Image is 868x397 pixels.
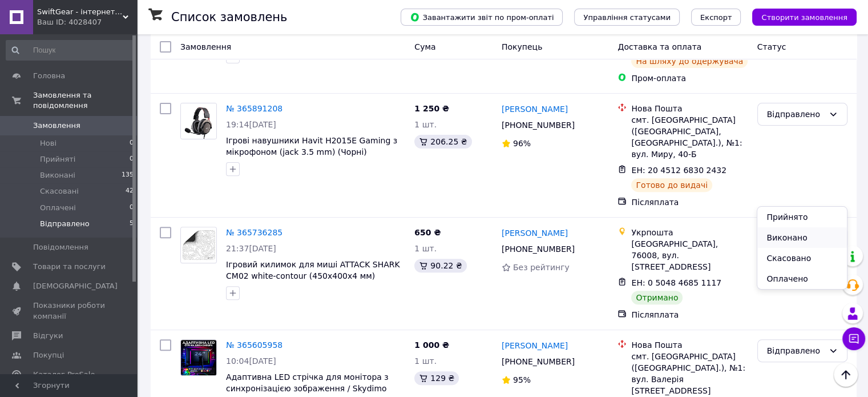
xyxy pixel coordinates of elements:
[414,228,441,237] span: 650 ₴
[130,203,134,213] span: 0
[631,291,683,304] div: Отримано
[499,117,577,133] div: [PHONE_NUMBER]
[631,54,748,68] div: На шляху до одержувача
[40,154,75,165] span: Прийняті
[33,300,106,321] span: Показники роботи компанії
[40,138,56,149] span: Нові
[631,278,721,287] span: ЕН: 0 5048 4685 1117
[502,340,568,351] a: [PERSON_NAME]
[502,103,568,115] a: [PERSON_NAME]
[37,17,137,27] div: Ваш ID: 4028407
[171,10,287,24] h1: Список замовлень
[574,9,680,26] button: Управління статусами
[631,309,748,320] div: Післяплата
[513,375,531,384] span: 95%
[631,339,748,351] div: Нова Пошта
[37,7,123,17] span: SwiftGear - інтернет-магазин
[401,9,563,26] button: Завантажити звіт по пром-оплаті
[414,371,459,385] div: 129 ₴
[631,166,726,175] span: ЕН: 20 4512 6830 2432
[414,244,437,253] span: 1 шт.
[631,227,748,238] div: Укрпошта
[226,120,276,129] span: 19:14[DATE]
[40,203,76,213] span: Оплачені
[181,340,216,375] img: Фото товару
[631,103,748,114] div: Нова Пошта
[752,9,857,26] button: Створити замовлення
[33,370,95,380] span: Каталог ProSale
[513,263,570,272] span: Без рейтингу
[33,350,64,360] span: Покупці
[414,340,449,350] span: 1 000 ₴
[181,103,216,139] img: Фото товару
[414,42,435,51] span: Cума
[757,42,786,51] span: Статус
[414,356,437,366] span: 1 шт.
[33,121,80,131] span: Замовлення
[631,197,748,208] div: Післяплата
[414,259,466,272] div: 90.22 ₴
[181,227,216,263] img: Фото товару
[502,42,542,51] span: Покупець
[180,103,217,139] a: Фото товару
[33,281,118,291] span: [DEMOGRAPHIC_DATA]
[631,351,748,396] div: смт. [GEOGRAPHIC_DATA] ([GEOGRAPHIC_DATA].), №1: вул. Валерія [STREET_ADDRESS]
[761,13,847,22] span: Створити замовлення
[40,219,90,229] span: Відправлено
[226,228,282,237] a: № 365736285
[33,71,65,81] span: Головна
[617,42,701,51] span: Доставка та оплата
[180,227,217,263] a: Фото товару
[499,354,577,370] div: [PHONE_NUMBER]
[122,170,134,181] span: 135
[631,114,748,160] div: смт. [GEOGRAPHIC_DATA] ([GEOGRAPHIC_DATA], [GEOGRAPHIC_DATA].), №1: вул. Миру, 40-Б
[834,363,858,387] button: Наверх
[130,219,134,229] span: 5
[226,356,276,366] span: 10:04[DATE]
[414,135,471,149] div: 206.25 ₴
[126,186,134,197] span: 42
[40,170,75,181] span: Виконані
[631,73,748,84] div: Пром-оплата
[767,344,824,357] div: Відправлено
[180,339,217,376] a: Фото товару
[757,207,846,227] li: Прийнято
[767,108,824,121] div: Відправлено
[226,136,397,157] a: Ігрові навушники Havit H2015E Gaming з мікрофоном (jack 3.5 mm) (Чорні)
[631,238,748,272] div: [GEOGRAPHIC_DATA], 76008, вул. [STREET_ADDRESS]
[414,120,437,129] span: 1 шт.
[414,104,449,113] span: 1 250 ₴
[499,241,577,257] div: [PHONE_NUMBER]
[410,12,554,22] span: Завантажити звіт по пром-оплаті
[631,178,712,192] div: Готово до видачі
[513,139,531,148] span: 96%
[130,138,134,149] span: 0
[33,331,63,341] span: Відгуки
[757,268,846,289] li: Оплачено
[226,340,282,350] a: № 365605958
[6,40,135,61] input: Пошук
[583,13,671,22] span: Управління статусами
[502,227,568,239] a: [PERSON_NAME]
[226,260,400,280] a: Ігровий килимок для миші ATTACK SHARK CM02 white-contour (450x400x4 мм)
[226,104,282,113] a: № 365891208
[180,42,231,51] span: Замовлення
[33,262,106,272] span: Товари та послуги
[700,13,732,22] span: Експорт
[741,12,857,21] a: Створити замовлення
[40,186,79,197] span: Скасовані
[130,154,134,165] span: 0
[691,9,741,26] button: Експорт
[33,242,88,252] span: Повідомлення
[33,90,137,111] span: Замовлення та повідомлення
[757,227,846,248] li: Виконано
[226,244,276,253] span: 21:37[DATE]
[757,248,846,268] li: Скасовано
[842,327,865,350] button: Чат з покупцем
